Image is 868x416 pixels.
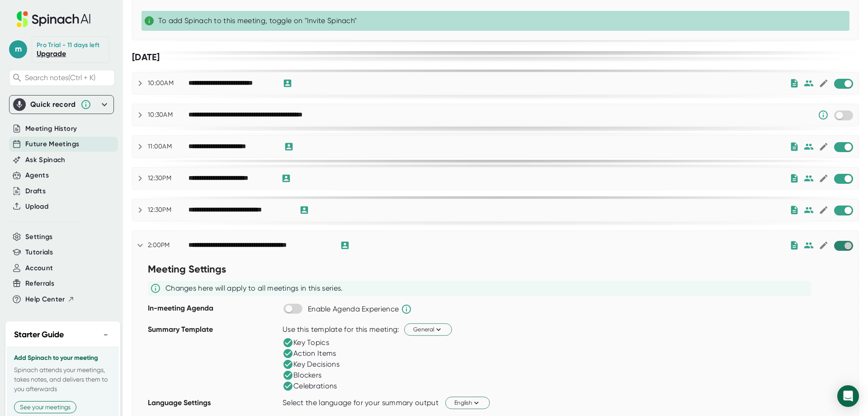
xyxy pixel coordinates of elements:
[818,110,829,120] svg: Someone has manually disabled Spinach from this meeting.
[413,325,443,334] span: General
[25,263,53,273] button: Account
[165,284,343,293] div: Changes here will apply to all meetings in this series.
[148,174,189,182] div: 12:30PM
[158,16,846,25] div: To add Spinach to this meeting, toggle on "Invite Spinach"
[148,79,189,87] div: 10:00AM
[100,328,112,341] button: −
[148,301,278,322] div: In-meeting Agenda
[25,247,53,258] button: Tutorials
[25,170,49,181] button: Agents
[837,385,859,407] div: Open Intercom Messenger
[14,329,64,341] h2: Starter Guide
[25,201,48,212] button: Upload
[283,348,336,359] div: Action Items
[25,278,54,289] button: Referrals
[25,294,75,305] button: Help Center
[25,186,46,196] button: Drafts
[14,354,112,362] h3: Add Spinach to your meeting
[13,96,110,114] div: Quick record
[14,401,76,413] button: See your meetings
[25,73,95,82] span: Search notes (Ctrl + K)
[148,206,189,214] div: 12:30PM
[132,52,859,63] div: [DATE]
[148,260,278,281] div: Meeting Settings
[283,359,340,370] div: Key Decisions
[25,294,65,305] span: Help Center
[148,111,189,119] div: 10:30AM
[14,365,112,394] p: Spinach attends your meetings, takes notes, and delivers them to you afterwards
[30,100,76,109] div: Quick record
[401,304,412,315] svg: Spinach will help run the agenda and keep track of time
[9,40,27,58] span: m
[25,155,66,165] button: Ask Spinach
[283,381,337,392] div: Celebrations
[283,337,329,348] div: Key Topics
[25,139,79,149] button: Future Meetings
[148,322,278,395] div: Summary Template
[283,325,400,334] div: Use this template for this meeting:
[37,41,99,49] div: Pro Trial - 11 days left
[283,370,321,381] div: Blockers
[308,305,399,314] div: Enable Agenda Experience
[445,397,490,409] button: English
[148,143,189,151] div: 11:00AM
[37,49,66,58] a: Upgrade
[404,323,452,335] button: General
[25,124,77,134] button: Meeting History
[454,398,481,407] span: English
[283,398,439,407] div: Select the language for your summary output
[25,232,53,242] button: Settings
[148,241,189,249] div: 2:00PM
